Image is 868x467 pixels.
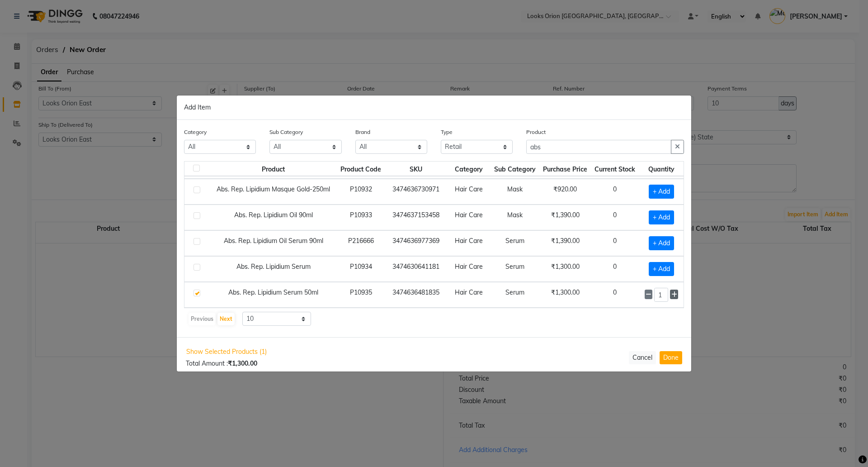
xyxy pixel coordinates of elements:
[526,128,546,136] label: Product
[591,256,639,282] td: 0
[491,230,539,256] td: Serum
[591,205,639,230] td: 0
[184,128,207,136] label: Category
[591,230,639,256] td: 0
[491,256,539,282] td: Serum
[539,256,591,282] td: ₹1,300.00
[177,95,691,120] div: Add Item
[491,205,539,230] td: Mask
[491,179,539,205] td: Mask
[591,282,639,308] td: 0
[441,128,453,136] label: Type
[660,351,682,364] button: Done
[217,313,235,325] button: Next
[355,128,370,136] label: Brand
[649,236,674,250] span: + Add
[186,347,267,357] span: Show Selected Products (1)
[385,161,447,176] th: SKU
[385,282,447,308] td: 3474636481835
[210,282,337,308] td: Abs. Rep. Lipidium Serum 50ml
[337,230,385,256] td: P216666
[210,230,337,256] td: Abs. Rep. Lipidium Oil Serum 90ml
[591,179,639,205] td: 0
[385,179,447,205] td: 3474636730971
[526,140,671,154] input: Search or Scan Product
[337,205,385,230] td: P10933
[337,161,385,176] th: Product Code
[337,256,385,282] td: P10934
[539,179,591,205] td: ₹920.00
[447,230,491,256] td: Hair Care
[491,161,539,176] th: Sub Category
[649,210,674,224] span: + Add
[539,230,591,256] td: ₹1,390.00
[210,205,337,230] td: Abs. Rep. Lipidium Oil 90ml
[385,205,447,230] td: 3474637153458
[639,161,684,176] th: Quantity
[447,179,491,205] td: Hair Care
[385,230,447,256] td: 3474636977369
[447,256,491,282] td: Hair Care
[337,179,385,205] td: P10932
[539,205,591,230] td: ₹1,390.00
[629,351,656,364] button: Cancel
[210,161,337,176] th: Product
[447,282,491,308] td: Hair Care
[447,161,491,176] th: Category
[539,282,591,308] td: ₹1,300.00
[543,165,587,173] span: Purchase Price
[337,282,385,308] td: P10935
[269,128,303,136] label: Sub Category
[210,179,337,205] td: Abs. Rep. Lipidium Masque Gold-250ml
[186,359,257,367] span: Total Amount :
[447,205,491,230] td: Hair Care
[210,256,337,282] td: Abs. Rep. Lipidium Serum
[649,262,674,276] span: + Add
[228,359,257,367] b: ₹1,300.00
[491,282,539,308] td: Serum
[385,256,447,282] td: 3474630641181
[591,161,639,176] th: Current Stock
[649,185,674,199] span: + Add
